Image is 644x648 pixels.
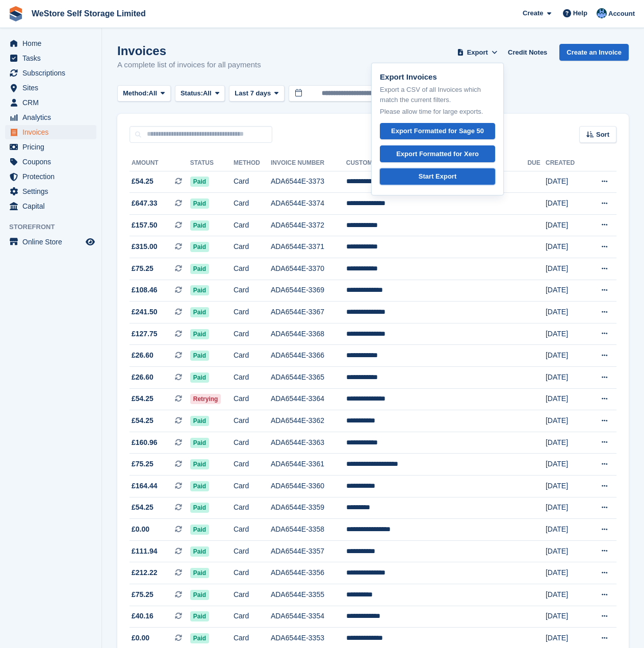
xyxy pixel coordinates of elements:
span: Sites [22,81,84,95]
span: Paid [190,416,209,426]
a: Credit Notes [504,44,551,61]
span: £111.94 [132,546,158,557]
span: Paid [190,264,209,274]
span: £26.60 [132,372,153,383]
td: Card [234,171,271,193]
span: Paid [190,525,209,535]
span: Paid [190,546,209,557]
img: stora-icon-8386f47178a22dfd0bd8f6a31ec36ba5ce8667c1dd55bd0f319d3a0aa187defe.svg [8,6,23,21]
span: £75.25 [132,459,153,469]
button: Method: All [117,85,171,102]
td: [DATE] [546,302,586,323]
td: [DATE] [546,367,586,389]
td: Card [234,323,271,345]
a: menu [5,184,96,198]
th: Due [527,155,546,171]
td: ADA6544E-3371 [271,236,346,258]
td: ADA6544E-3354 [271,606,346,628]
span: Sort [596,130,609,140]
td: [DATE] [546,280,586,302]
td: Card [234,388,271,410]
p: Please allow time for large exports. [380,107,495,117]
td: [DATE] [546,454,586,476]
td: ADA6544E-3365 [271,367,346,389]
span: Method: [123,88,149,98]
span: Home [22,36,84,51]
span: £315.00 [132,241,158,252]
span: Paid [190,285,209,295]
span: Help [573,8,587,18]
a: menu [5,199,96,213]
button: Export [455,44,500,61]
td: Card [234,454,271,476]
a: Preview store [84,236,96,248]
a: menu [5,125,96,139]
span: £54.25 [132,176,153,187]
th: Customer [346,155,528,171]
td: Card [234,497,271,519]
td: Card [234,193,271,215]
span: Paid [190,633,209,643]
td: [DATE] [546,540,586,562]
a: menu [5,169,96,184]
a: menu [5,95,96,110]
span: Account [608,9,635,19]
p: Export a CSV of all Invoices which match the current filters. [380,85,495,105]
td: ADA6544E-3374 [271,193,346,215]
span: £108.46 [132,285,158,295]
a: menu [5,140,96,154]
td: [DATE] [546,476,586,497]
th: Created [546,155,586,171]
span: Tasks [22,51,84,65]
th: Method [234,155,271,171]
th: Amount [130,155,190,171]
span: Invoices [22,125,84,139]
th: Status [190,155,234,171]
span: Paid [190,459,209,469]
td: Card [234,519,271,541]
span: Create [523,8,543,18]
td: [DATE] [546,519,586,541]
div: Export Formatted for Xero [396,149,479,159]
td: Card [234,302,271,323]
h1: Invoices [117,44,261,58]
td: ADA6544E-3369 [271,280,346,302]
a: menu [5,66,96,80]
td: Card [234,280,271,302]
td: ADA6544E-3355 [271,584,346,606]
td: [DATE] [546,323,586,345]
span: £75.25 [132,589,153,600]
span: Paid [190,611,209,621]
button: Last 7 days [229,85,285,102]
span: Analytics [22,110,84,124]
img: Joanne Goff [597,8,607,18]
span: Protection [22,169,84,184]
td: ADA6544E-3361 [271,454,346,476]
a: Start Export [380,168,495,185]
button: Status: All [175,85,225,102]
a: Export Formatted for Xero [380,145,495,162]
span: £0.00 [132,524,149,535]
span: £127.75 [132,329,158,339]
td: [DATE] [546,345,586,367]
p: Export Invoices [380,71,495,83]
span: Status: [181,88,203,98]
td: ADA6544E-3362 [271,410,346,432]
span: £54.25 [132,393,153,404]
td: Card [234,236,271,258]
td: [DATE] [546,193,586,215]
td: [DATE] [546,410,586,432]
span: £0.00 [132,633,149,643]
span: £160.96 [132,437,158,448]
span: £75.25 [132,263,153,274]
td: [DATE] [546,497,586,519]
td: Card [234,214,271,236]
td: Card [234,410,271,432]
span: Pricing [22,140,84,154]
td: Card [234,367,271,389]
span: Paid [190,307,209,317]
td: [DATE] [546,432,586,454]
div: Start Export [419,171,456,182]
td: [DATE] [546,236,586,258]
span: Paid [190,198,209,209]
